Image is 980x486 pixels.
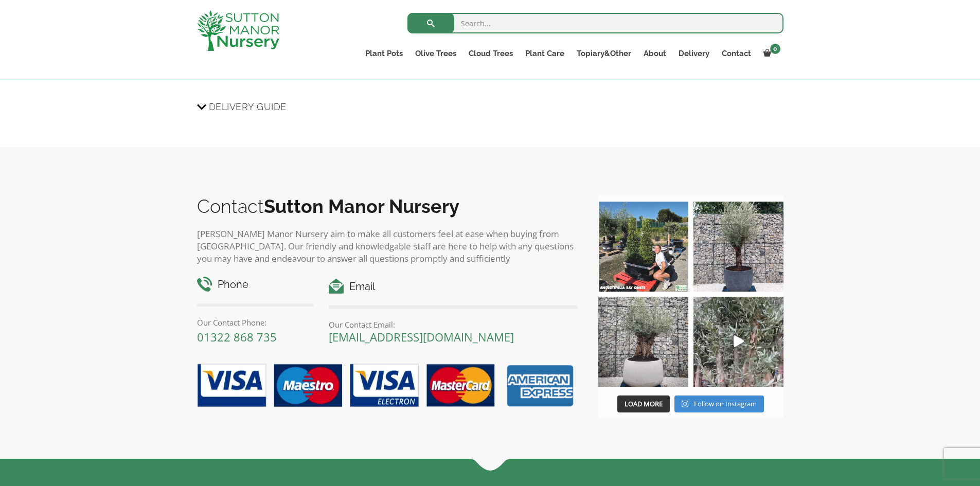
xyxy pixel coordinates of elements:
[209,97,287,116] span: Delivery Guide
[716,46,757,61] a: Contact
[329,279,577,295] h4: Email
[197,10,279,51] img: logo
[409,46,462,61] a: Olive Trees
[189,358,578,415] img: payment-options.png
[519,46,571,61] a: Plant Care
[197,228,578,265] p: [PERSON_NAME] Manor Nursery aim to make all customers feel at ease when buying from [GEOGRAPHIC_D...
[329,329,514,345] a: [EMAIL_ADDRESS][DOMAIN_NAME]
[674,395,763,413] a: Instagram Follow on Instagram
[672,46,716,61] a: Delivery
[693,202,783,292] img: A beautiful multi-stem Spanish Olive tree potted in our luxurious fibre clay pots 😍😍
[407,13,783,33] input: Search...
[693,297,783,387] a: Play
[682,400,688,408] svg: Instagram
[571,46,637,61] a: Topiary&Other
[598,297,688,387] img: Check out this beauty we potted at our nursery today ❤️‍🔥 A huge, ancient gnarled Olive tree plan...
[598,202,688,292] img: Our elegant & picturesque Angustifolia Cones are an exquisite addition to your Bay Tree collectio...
[359,46,409,61] a: Plant Pots
[770,44,780,54] span: 0
[197,316,314,329] p: Our Contact Phone:
[617,395,670,413] button: Load More
[329,318,577,331] p: Our Contact Email:
[637,46,672,61] a: About
[734,335,744,347] svg: Play
[693,297,783,387] img: New arrivals Monday morning of beautiful olive trees 🤩🤩 The weather is beautiful this summer, gre...
[197,195,578,217] h2: Contact
[757,46,783,61] a: 0
[694,399,757,408] span: Follow on Instagram
[197,277,314,293] h4: Phone
[264,195,459,217] b: Sutton Manor Nursery
[625,399,663,408] span: Load More
[462,46,519,61] a: Cloud Trees
[197,329,277,345] a: 01322 868 735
